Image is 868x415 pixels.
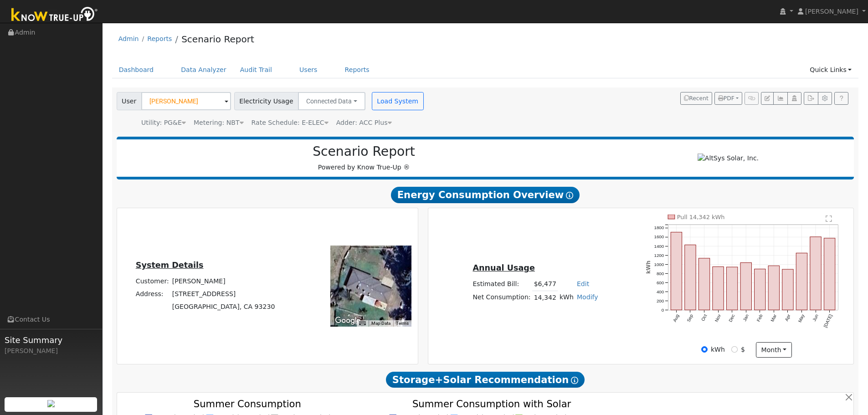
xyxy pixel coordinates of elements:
div: Powered by Know True-Up ® [121,144,607,172]
td: kWh [558,291,575,304]
a: Terms [396,321,409,326]
u: Annual Usage [473,263,534,272]
rect: onclick="" [685,245,696,310]
u: System Details [136,261,204,270]
a: Reports [338,61,376,78]
rect: onclick="" [769,266,780,310]
text: Jun [812,313,820,322]
div: Adder: ACC Plus [336,118,392,128]
rect: onclick="" [824,238,835,310]
text: Nov [714,313,722,323]
button: Load System [372,92,424,110]
td: $6,477 [532,278,558,291]
button: Keyboard shortcuts [359,320,365,327]
text: Oct [700,313,708,322]
img: Google [333,315,363,327]
text: Mar [770,313,778,323]
rect: onclick="" [782,269,793,310]
span: User [117,92,142,110]
button: Map Data [371,320,390,327]
i: Show Help [571,377,578,384]
a: Reports [147,35,172,42]
i: Show Help [566,192,573,199]
td: [STREET_ADDRESS] [170,287,277,300]
rect: onclick="" [671,232,682,310]
label: $ [741,345,745,354]
a: Scenario Report [181,34,254,45]
rect: onclick="" [810,237,821,310]
a: Help Link [834,92,848,105]
a: Audit Trail [233,61,279,78]
img: AltSys Solar, Inc. [698,154,759,163]
span: Energy Consumption Overview [391,187,580,203]
text: 1800 [654,225,664,230]
rect: onclick="" [755,269,765,310]
img: Know True-Up [7,5,103,26]
td: [PERSON_NAME] [170,275,277,287]
span: Site Summary [5,334,98,346]
text:  [826,215,832,222]
text: 800 [657,271,664,276]
a: Data Analyzer [174,61,233,78]
text: Jan [742,313,750,322]
input: Select a User [141,92,231,110]
text: Apr [784,313,792,322]
a: Edit [577,280,589,287]
a: Dashboard [112,61,161,78]
button: Settings [818,92,832,105]
text: Dec [728,313,736,323]
text: Summer Consumption [194,398,301,410]
button: Login As [787,92,801,105]
td: Address: [134,287,170,300]
button: month [756,342,792,358]
span: Storage+Solar Recommendation [386,372,585,388]
button: Edit User [761,92,774,105]
span: Alias: None [252,119,329,126]
button: Connected Data [298,92,365,110]
text: 600 [657,280,664,285]
a: Quick Links [803,61,858,78]
td: Estimated Bill: [471,278,532,291]
div: Utility: PG&E [141,118,186,128]
text: 0 [662,307,664,313]
text: 1000 [654,262,664,267]
text: 400 [657,289,664,294]
a: Admin [118,35,139,42]
td: Net Consumption: [471,291,532,304]
rect: onclick="" [740,263,751,310]
text: Sep [686,313,694,323]
td: [GEOGRAPHIC_DATA], CA 93230 [170,301,277,313]
text: Summer Consumption with Solar [412,398,571,410]
a: Users [293,61,324,78]
text: Pull 14,342 kWh [677,214,725,220]
text: May [797,313,806,323]
text: Feb [756,313,764,323]
div: [PERSON_NAME] [5,346,98,356]
span: Electricity Usage [234,92,298,110]
rect: onclick="" [796,253,807,310]
text: [DATE] [823,313,833,328]
h2: Scenario Report [126,144,602,159]
input: $ [731,346,738,353]
img: retrieve [47,400,55,407]
rect: onclick="" [727,267,738,310]
input: kWh [701,346,708,353]
button: PDF [714,92,742,105]
td: Customer: [134,275,170,287]
label: kWh [711,345,725,354]
a: Modify [577,293,598,301]
text: Aug [672,313,680,323]
span: PDF [718,95,734,102]
td: 14,342 [532,291,558,304]
span: [PERSON_NAME] [805,8,858,15]
div: Metering: NBT [194,118,244,128]
text: kWh [645,261,652,274]
text: 1400 [654,244,664,249]
text: 200 [657,298,664,303]
button: Recent [680,92,712,105]
button: Multi-Series Graph [773,92,787,105]
a: Open this area in Google Maps (opens a new window) [333,315,363,327]
rect: onclick="" [713,267,724,310]
button: Export Interval Data [804,92,818,105]
text: 1200 [654,253,664,258]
